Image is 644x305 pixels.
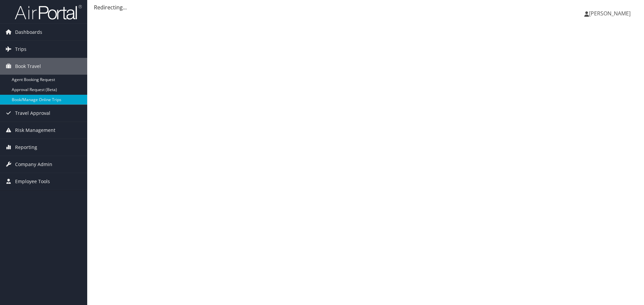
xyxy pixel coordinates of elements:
[584,3,637,23] a: [PERSON_NAME]
[15,41,26,58] span: Trips
[15,24,42,41] span: Dashboards
[15,122,55,139] span: Risk Management
[589,10,631,17] span: [PERSON_NAME]
[15,173,50,190] span: Employee Tools
[15,156,52,173] span: Company Admin
[15,105,50,122] span: Travel Approval
[94,3,637,11] div: Redirecting...
[15,4,82,20] img: airportal-logo.png
[15,139,37,156] span: Reporting
[15,58,41,75] span: Book Travel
